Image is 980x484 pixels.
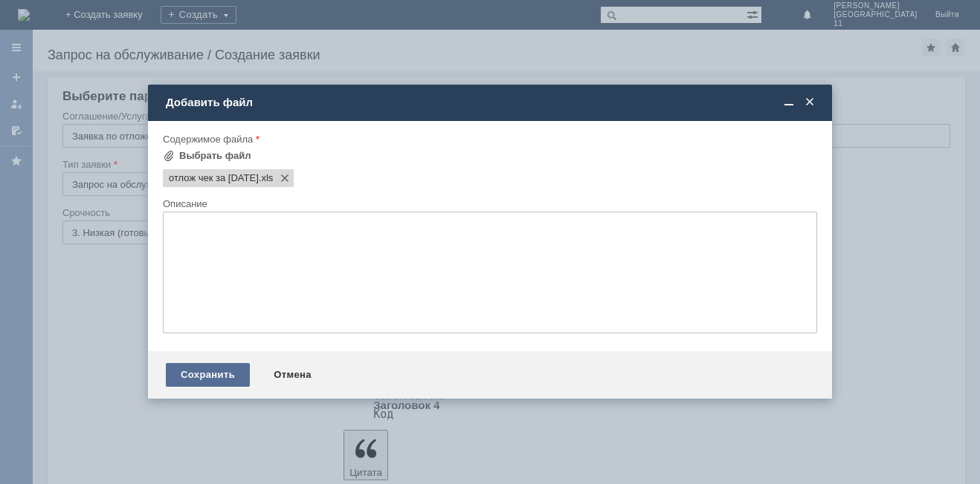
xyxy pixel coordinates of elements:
div: Описание [163,199,814,209]
div: Выбрать файл [179,150,251,162]
div: Добавить файл [166,96,817,109]
span: Закрыть [802,96,817,109]
span: отлож чек за 12.10.25.xls [259,172,274,184]
div: Содержимое файла [163,134,814,144]
div: Просьба удалить отложенные чеки за [DATE] [6,6,217,30]
span: отлож чек за 12.10.25.xls [169,172,259,184]
span: Свернуть (Ctrl + M) [781,96,796,109]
